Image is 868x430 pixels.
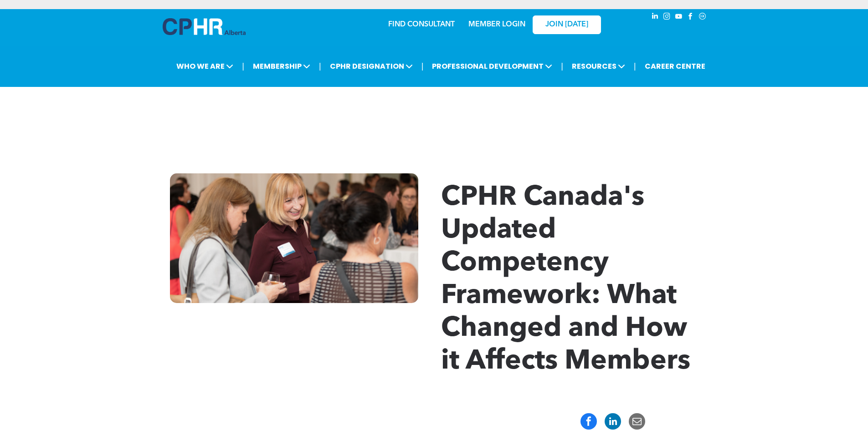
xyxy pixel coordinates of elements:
li: | [634,57,636,76]
span: CPHR Canada's Updated Competency Framework: What Changed and How it Affects Members [441,184,690,375]
a: FIND CONSULTANT [388,21,455,28]
li: | [319,57,321,76]
li: | [561,57,563,76]
span: CPHR DESIGNATION [327,58,416,75]
a: Social network [698,11,708,24]
a: linkedin [650,11,660,24]
a: facebook [686,11,696,24]
a: CAREER CENTRE [642,58,708,75]
a: instagram [662,11,672,24]
span: RESOURCES [569,58,628,75]
li: | [421,57,424,76]
span: PROFESSIONAL DEVELOPMENT [429,58,555,75]
a: MEMBER LOGIN [468,21,525,28]
span: WHO WE ARE [174,58,236,75]
span: JOIN [DATE] [545,20,588,29]
a: JOIN [DATE] [533,15,601,34]
li: | [242,57,244,76]
a: youtube [674,11,684,24]
span: MEMBERSHIP [250,58,313,75]
img: A blue and white logo for cp alberta [163,18,246,35]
